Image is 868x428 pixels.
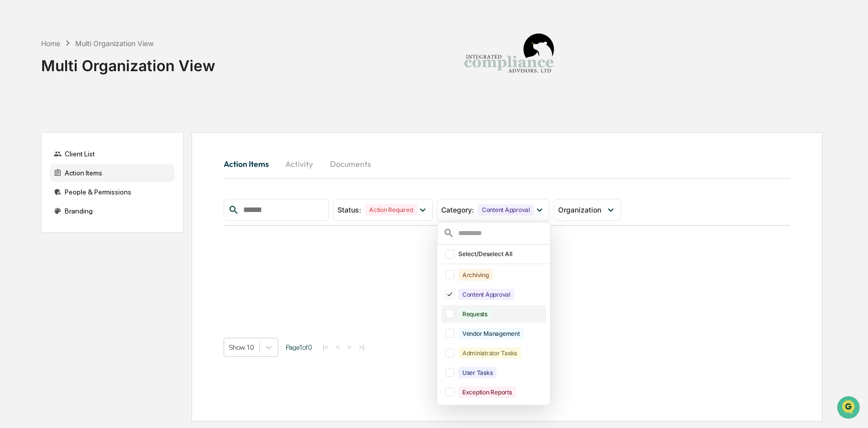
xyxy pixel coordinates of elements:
div: Requests [458,308,491,320]
div: Action Items [50,164,175,182]
iframe: Open customer support [836,395,863,422]
button: Action Items [224,152,277,176]
div: Multi Organization View [75,39,153,48]
button: |< [320,343,331,351]
div: Client List [50,145,175,163]
img: 1746055101610-c473b297-6a78-478c-a979-82029cc54cd1 [10,77,28,95]
div: Administrator Tasks [458,347,521,359]
div: User Tasks [458,367,497,378]
div: Content Approval [478,204,534,216]
a: 🗄️Attestations [69,122,128,140]
span: Attestations [83,126,124,136]
button: Activity [277,152,322,176]
div: Exception Reports [458,386,516,398]
button: Start new chat [170,80,183,92]
span: Pylon [100,170,121,177]
button: Documents [322,152,379,176]
div: People & Permissions [50,183,175,201]
button: > [344,343,355,351]
div: Home [41,39,60,48]
p: How can we help? [10,21,183,37]
div: 🔎 [10,146,18,154]
span: Status : [337,205,361,214]
div: Archiving [458,269,493,281]
span: Organization [558,205,601,214]
div: Action Required [365,204,417,216]
div: We're available if you need us! [34,87,127,95]
div: 🖐️ [10,127,18,135]
div: Branding [50,202,175,220]
button: < [333,343,343,351]
a: 🔎Data Lookup [6,141,67,159]
div: Multi Organization View [41,49,215,75]
span: Preclearance [20,126,65,136]
span: Page 1 of 0 [286,343,312,351]
span: Data Lookup [20,145,63,155]
div: Select/Deselect All [458,250,544,258]
div: Start new chat [34,77,164,87]
button: >| [356,343,368,351]
a: 🖐️Preclearance [6,122,69,140]
div: Content Approval [458,289,514,300]
img: Integrated Compliance Advisors [459,8,559,108]
a: Powered byPylon [71,169,121,177]
div: activity tabs [224,152,790,176]
span: Category : [441,205,474,214]
div: Vendor Management [458,328,524,339]
div: 🗄️ [73,127,81,135]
